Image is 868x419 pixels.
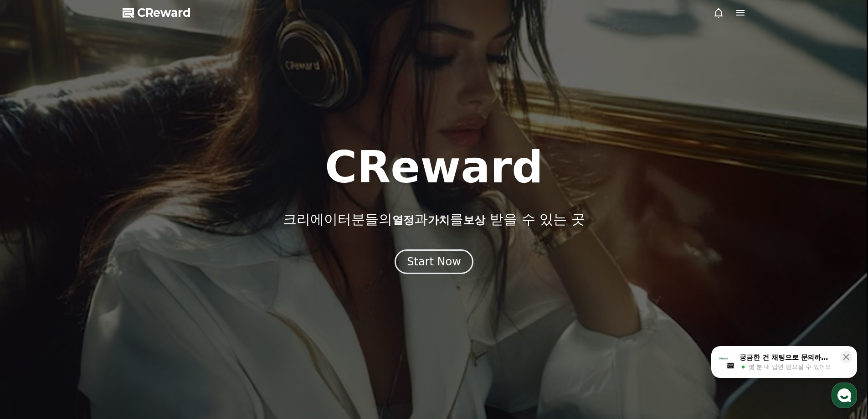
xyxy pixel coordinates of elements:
[428,214,450,227] span: 가치
[325,145,543,189] h1: CReward
[392,214,414,227] span: 열정
[395,259,473,267] a: Start Now
[137,5,191,20] span: CReward
[407,254,461,269] div: Start Now
[123,5,191,20] a: CReward
[463,214,485,227] span: 보상
[395,249,473,274] button: Start Now
[283,211,585,228] p: 크리에이터분들의 과 를 받을 수 있는 곳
